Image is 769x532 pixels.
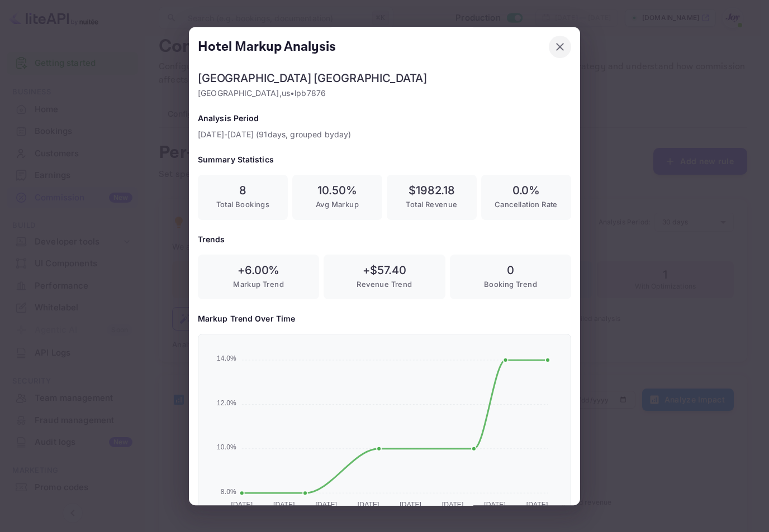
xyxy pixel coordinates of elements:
h6: 0 [459,263,562,277]
span: Total Bookings [216,200,270,209]
tspan: 14.0% [217,355,236,363]
span: Booking Trend [484,280,537,289]
span: Revenue Trend [357,280,412,289]
p: [DATE] - [DATE] ( 91 days, grouped by day ) [198,129,571,141]
h6: 10.50 % [301,184,373,198]
tspan: [DATE] [358,501,379,509]
h6: 0.0 % [490,184,562,198]
h6: Trends [198,233,571,246]
tspan: [DATE] [273,501,295,509]
h6: Analysis Period [198,112,571,124]
tspan: 12.0% [217,399,236,407]
tspan: 8.0% [221,488,236,496]
p: [GEOGRAPHIC_DATA] , us • lpb7876 [198,87,571,99]
h6: Summary Statistics [198,154,571,166]
span: Total Revenue [406,200,457,209]
h6: + $ 57.40 [333,263,436,277]
h6: Markup Trend Over Time [198,313,571,325]
span: Avg Markup [316,200,359,209]
span: Cancellation Rate [495,200,558,209]
tspan: [DATE] [400,501,421,509]
tspan: [DATE] [484,501,506,509]
tspan: [DATE] [315,501,337,509]
h5: Hotel Markup Analysis [198,38,336,56]
tspan: [DATE] [526,501,548,509]
h6: + 6.00 % [207,263,310,277]
tspan: [DATE] [231,501,253,509]
tspan: 10.0% [217,444,236,452]
span: Markup Trend [233,280,284,289]
h6: 8 [207,184,279,198]
h6: [GEOGRAPHIC_DATA] [GEOGRAPHIC_DATA] [198,71,571,85]
tspan: [DATE] [442,501,464,509]
h6: $ 1982.18 [396,184,468,198]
